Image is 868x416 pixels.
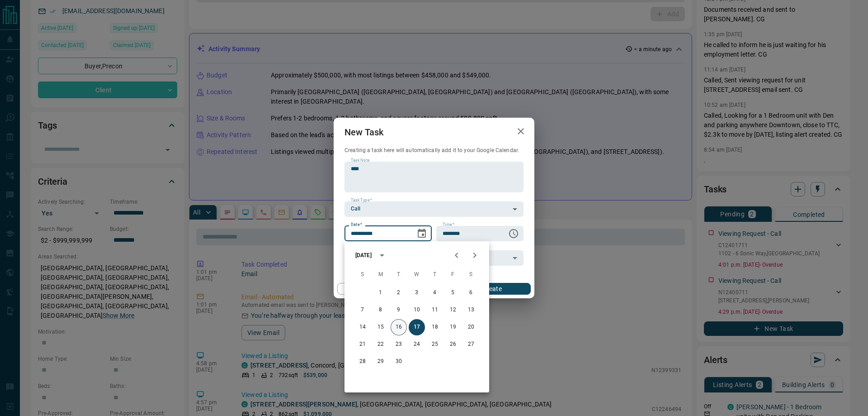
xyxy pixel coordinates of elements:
button: 17 [409,319,425,335]
button: 30 [391,354,407,370]
button: Cancel [337,283,415,295]
button: Previous month [448,246,466,264]
button: 8 [373,302,389,318]
button: 1 [373,285,389,301]
span: Monday [373,266,389,284]
button: 7 [354,302,371,318]
span: Saturday [463,266,479,284]
p: Creating a task here will automatically add it to your Google Calendar. [344,147,524,154]
button: 4 [427,285,443,301]
button: Choose date, selected date is Sep 17, 2025 [413,225,431,243]
button: 12 [445,302,461,318]
button: 5 [445,285,461,301]
button: 15 [373,319,389,335]
button: 18 [427,319,443,335]
button: 10 [409,302,425,318]
label: Task Note [351,158,369,163]
button: 14 [354,319,371,335]
label: Time [443,222,454,228]
button: 29 [373,354,389,370]
button: calendar view is open, switch to year view [374,248,390,263]
button: 26 [445,336,461,353]
span: Friday [445,266,461,284]
span: Wednesday [409,266,425,284]
span: Thursday [427,266,443,284]
div: Call [344,201,524,217]
button: Choose time, selected time is 6:00 AM [505,225,523,243]
button: 21 [354,336,371,353]
button: 23 [391,336,407,353]
button: 22 [373,336,389,353]
label: Task Type [351,197,372,203]
button: 11 [427,302,443,318]
button: 9 [391,302,407,318]
h2: New Task [334,118,394,147]
button: Create [453,283,531,295]
button: 2 [391,285,407,301]
button: 20 [463,319,479,335]
button: 3 [409,285,425,301]
button: 6 [463,285,479,301]
label: Date [351,222,362,228]
button: 27 [463,336,479,353]
span: Tuesday [391,266,407,284]
span: Sunday [354,266,371,284]
button: 28 [354,354,371,370]
button: 13 [463,302,479,318]
button: 25 [427,336,443,353]
button: 24 [409,336,425,353]
div: [DATE] [355,251,372,259]
button: 19 [445,319,461,335]
button: 16 [391,319,407,335]
button: Next month [466,246,484,264]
